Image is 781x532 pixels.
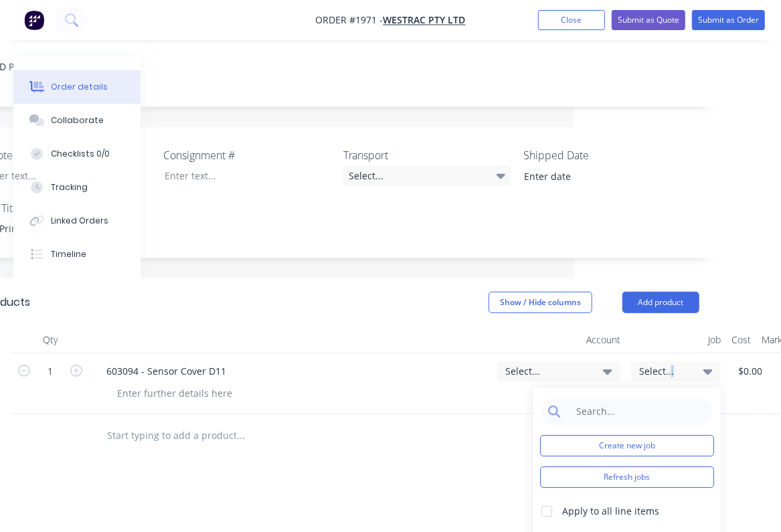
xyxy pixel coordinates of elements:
button: Submit as Order [692,10,765,30]
div: Job [626,327,726,353]
label: Transport [343,147,511,163]
div: Qty [10,327,90,353]
div: Select... [343,166,511,186]
button: Order details [13,70,141,104]
button: Add product [622,292,699,313]
button: Collaborate [13,104,141,137]
button: Tracking [13,171,141,204]
div: Order details [51,81,108,93]
div: Linked Orders [51,215,108,227]
input: Start typing to add a product... [106,422,374,449]
input: Search... [569,398,706,425]
div: 603094 - Sensor Cover D11 [96,361,237,381]
button: Refresh jobs [540,466,714,488]
label: Shipped Date [524,147,691,163]
div: Timeline [51,248,86,260]
button: Create new job [540,435,714,456]
div: Collaborate [51,114,104,126]
button: Show / Hide columns [489,292,592,313]
div: Tracking [51,181,88,193]
div: Cost [726,327,756,353]
button: Submit as Quote [612,10,685,30]
button: Profitability [13,271,141,304]
div: Checklists 0/0 [51,148,110,160]
button: Timeline [13,238,141,271]
span: Select... [639,364,690,378]
button: Linked Orders [13,204,141,238]
span: Select... [505,364,590,378]
input: Enter date [515,167,681,187]
button: Close [538,10,605,30]
button: Checklists 0/0 [13,137,141,171]
span: Order #1971 - [316,14,383,27]
div: Account [492,327,626,353]
div: Apply to all line items [562,504,659,518]
a: WesTrac Pty Ltd [383,14,466,27]
img: Factory [24,10,44,30]
label: Consignment # [163,147,331,163]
